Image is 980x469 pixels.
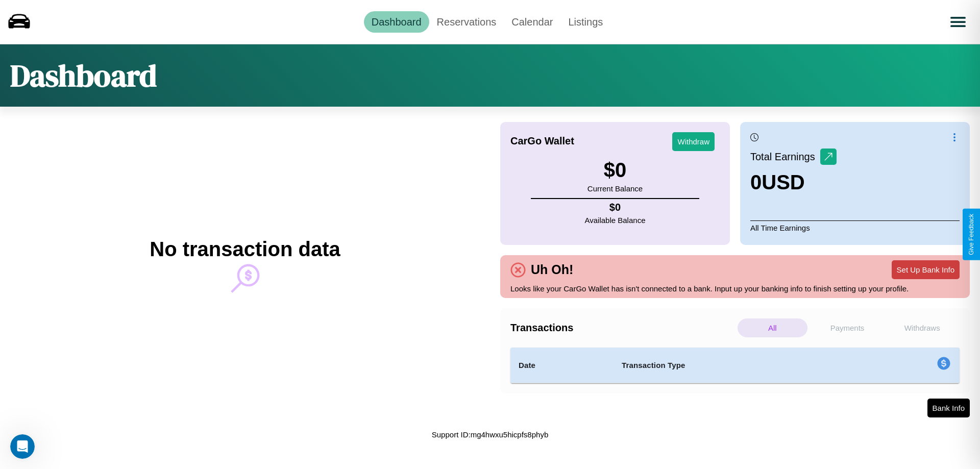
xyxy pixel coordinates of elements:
[504,11,560,33] a: Calendar
[672,132,715,151] button: Withdraw
[429,11,504,33] a: Reservations
[510,348,960,383] table: simple table
[892,260,960,279] button: Set Up Bank Info
[364,11,429,33] a: Dashboard
[968,214,975,255] div: Give Feedback
[585,213,646,227] p: Available Balance
[587,182,643,195] p: Current Balance
[750,147,820,166] p: Total Earnings
[510,282,960,295] p: Looks like your CarGo Wallet has isn't connected to a bank. Input up your banking info to finish ...
[813,318,883,337] p: Payments
[587,159,643,182] h3: $ 0
[150,238,340,261] h2: No transaction data
[519,359,605,372] h4: Date
[738,318,807,337] p: All
[887,318,957,337] p: Withdraws
[526,262,578,277] h4: Uh Oh!
[750,171,837,194] h3: 0 USD
[10,55,157,96] h1: Dashboard
[750,220,960,235] p: All Time Earnings
[927,399,970,417] button: Bank Info
[585,202,646,213] h4: $ 0
[560,11,610,33] a: Listings
[510,322,735,334] h4: Transactions
[432,428,548,441] p: Support ID: mg4hwxu5hicpfs8phyb
[510,135,574,147] h4: CarGo Wallet
[944,8,972,36] button: Open menu
[622,359,853,372] h4: Transaction Type
[10,434,35,459] iframe: Intercom live chat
